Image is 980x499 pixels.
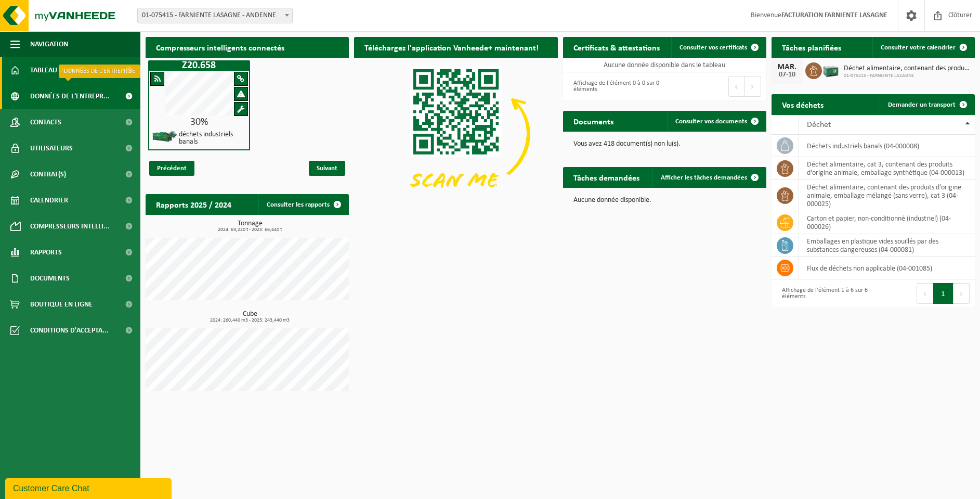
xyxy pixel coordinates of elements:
h2: Téléchargez l'application Vanheede+ maintenant! [354,37,549,57]
a: Consulter vos documents [667,111,765,132]
td: déchets industriels banals (04-000008) [799,135,975,157]
span: Données de l'entrepr... [30,83,110,109]
a: Consulter vos certificats [671,37,765,58]
td: déchet alimentaire, cat 3, contenant des produits d'origine animale, emballage synthétique (04-00... [799,157,975,180]
span: Demander un transport [888,101,956,108]
h3: Cube [151,311,349,323]
span: Consulter votre calendrier [881,44,956,51]
span: 2024: 260,440 m3 - 2025: 243,440 m3 [151,318,349,323]
span: Documents [30,265,70,291]
iframe: chat widget [5,476,174,499]
div: 07-10 [777,71,798,79]
h1: Z20.658 [151,60,247,71]
strong: FACTURATION FARNIENTE LASAGNE [781,11,887,19]
span: Compresseurs intelli... [30,213,110,239]
h2: Rapports 2025 / 2024 [146,194,242,214]
img: HK-XZ-20-GN-03 [152,130,178,143]
span: Contacts [30,109,61,135]
img: PB-LB-0680-HPE-GN-01 [822,61,840,79]
a: Consulter les rapports [258,194,348,215]
img: Download de VHEPlus App [354,58,557,210]
span: 01-075415 - FARNIENTE LASAGNE - ANDENNE [138,8,292,23]
h4: déchets industriels banals [179,131,245,146]
a: Afficher les tâches demandées [652,167,765,188]
span: Déchet alimentaire, contenant des produits d'origine animale, emballage mélangé ... [844,65,970,73]
button: Next [953,283,970,304]
h2: Tâches demandées [563,167,650,187]
h2: Documents [563,111,624,131]
a: Demander un transport [880,94,974,115]
span: Utilisateurs [30,135,73,161]
span: Consulter vos documents [675,118,747,125]
span: Consulter vos certificats [680,44,747,51]
span: Conditions d'accepta... [30,317,109,343]
button: Next [745,76,761,97]
span: Calendrier [30,187,68,213]
span: Afficher les tâches demandées [661,174,747,181]
p: Aucune donnée disponible. [573,197,756,204]
td: déchet alimentaire, contenant des produits d'origine animale, emballage mélangé (sans verre), cat... [799,180,975,211]
div: 30% [149,117,249,127]
span: Déchet [807,121,831,129]
span: 01-075415 - FARNIENTE LASAGNE - ANDENNE [137,8,293,23]
td: flux de déchets non applicable (04-001085) [799,257,975,279]
h2: Vos déchets [772,94,834,114]
td: carton et papier, non-conditionné (industriel) (04-000026) [799,211,975,234]
span: Rapports [30,239,62,265]
span: Tableau de bord [30,57,86,83]
span: Boutique en ligne [30,291,93,317]
span: Précédent [149,161,194,176]
button: Previous [917,283,933,304]
span: Contrat(s) [30,161,66,187]
h2: Certificats & attestations [563,37,670,57]
p: Vous avez 418 document(s) non lu(s). [573,140,756,148]
span: 2024: 63,220 t - 2025: 66,640 t [151,227,349,233]
div: MAR. [777,63,798,71]
a: Consulter votre calendrier [872,37,974,58]
span: Suivant [309,161,345,176]
h3: Tonnage [151,220,349,233]
td: emballages en plastique vides souillés par des substances dangereuses (04-000081) [799,234,975,257]
span: Navigation [30,31,68,57]
td: Aucune donnée disponible dans le tableau [563,58,766,72]
h2: Tâches planifiées [772,37,852,57]
div: Affichage de l'élément 1 à 6 sur 6 éléments [777,282,868,305]
button: Previous [728,76,745,97]
h2: Compresseurs intelligents connectés [146,37,349,57]
button: 1 [933,283,953,304]
div: Affichage de l'élément 0 à 0 sur 0 éléments [568,75,660,98]
span: 01-075415 - FARNIENTE LASAGNE [844,73,970,79]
